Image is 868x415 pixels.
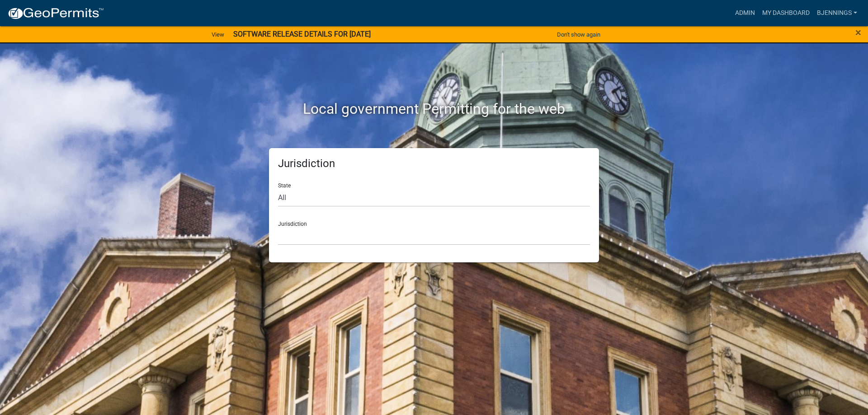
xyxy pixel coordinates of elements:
a: Admin [731,5,759,22]
h5: Jurisdiction [278,157,590,170]
a: My Dashboard [759,5,813,22]
a: bjennings [813,5,861,22]
button: Close [855,27,861,38]
span: × [855,26,861,39]
button: Don't show again [553,27,604,42]
a: View [208,27,228,42]
h2: Local government Permitting for the web [183,100,685,117]
strong: SOFTWARE RELEASE DETAILS FOR [DATE] [233,30,371,38]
